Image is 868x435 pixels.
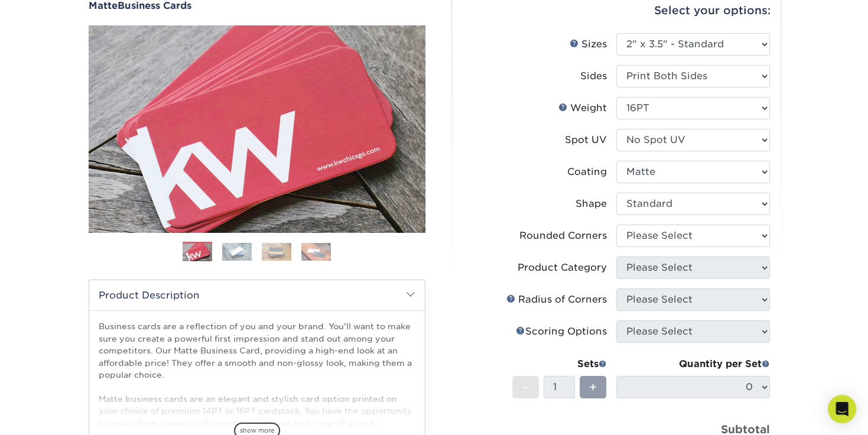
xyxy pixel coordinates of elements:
[828,395,856,423] div: Open Intercom Messenger
[506,293,607,307] div: Radius of Corners
[183,238,212,267] img: Business Cards 01
[580,69,607,83] div: Sides
[570,37,607,51] div: Sizes
[516,324,607,339] div: Scoring Options
[589,378,597,396] span: +
[523,378,528,396] span: -
[567,165,607,179] div: Coating
[89,280,425,310] h2: Product Description
[512,357,607,371] div: Sets
[301,243,331,261] img: Business Cards 04
[519,229,607,243] div: Rounded Corners
[222,243,252,261] img: Business Cards 02
[576,197,607,211] div: Shape
[565,133,607,147] div: Spot UV
[616,357,770,371] div: Quantity per Set
[558,101,607,115] div: Weight
[518,261,607,275] div: Product Category
[262,243,291,261] img: Business Cards 03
